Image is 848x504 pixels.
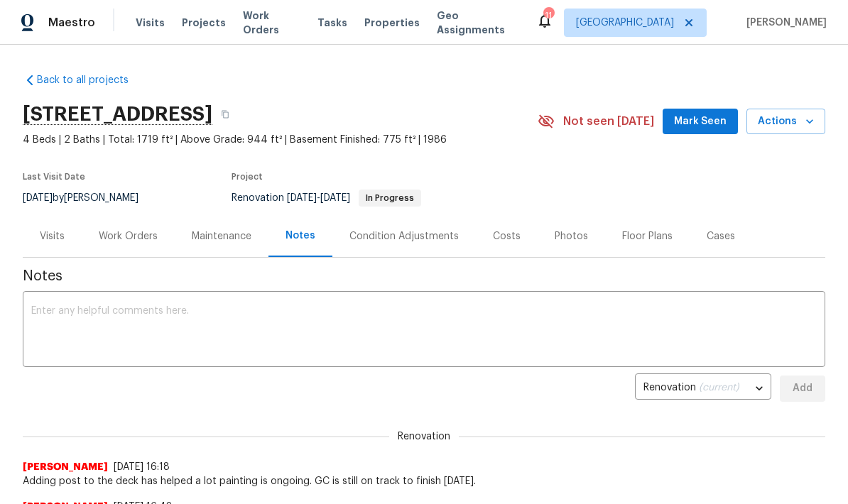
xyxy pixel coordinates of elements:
span: Geo Assignments [437,9,519,37]
div: Renovation (current) [635,371,771,406]
span: [DATE] 16:18 [114,462,170,472]
div: Maintenance [192,229,251,243]
a: Back to all projects [23,73,159,87]
span: [DATE] [23,193,53,203]
span: Renovation [389,429,459,444]
span: In Progress [360,194,420,202]
div: Floor Plans [622,229,673,243]
span: [GEOGRAPHIC_DATA] [576,16,674,30]
div: Condition Adjustments [349,229,459,243]
span: - [287,193,350,203]
button: Actions [746,109,825,135]
span: Adding post to the deck has helped a lot painting is ongoing. GC is still on track to finish [DATE]. [23,474,825,488]
div: Visits [40,229,65,243]
span: (current) [699,383,739,393]
div: by [PERSON_NAME] [23,190,156,207]
span: Visits [136,16,165,30]
span: Project [232,172,263,181]
span: Notes [23,269,825,283]
span: [DATE] [287,193,317,203]
button: Mark Seen [663,109,738,135]
div: Costs [493,229,521,243]
span: [PERSON_NAME] [741,16,827,30]
div: Notes [286,229,315,243]
span: Tasks [317,18,347,28]
span: [PERSON_NAME] [23,460,108,474]
span: [DATE] [320,193,350,203]
span: 4 Beds | 2 Baths | Total: 1719 ft² | Above Grade: 944 ft² | Basement Finished: 775 ft² | 1986 [23,133,538,147]
span: Mark Seen [674,113,727,131]
div: Cases [707,229,735,243]
span: Last Visit Date [23,172,85,181]
span: Not seen [DATE] [563,114,654,128]
span: Actions [758,113,814,131]
span: Renovation [232,193,421,203]
div: Work Orders [99,229,158,243]
span: Maestro [48,16,95,30]
span: Projects [182,16,226,30]
button: Copy Address [212,102,238,127]
div: 11 [543,9,553,23]
span: Properties [364,16,420,30]
span: Work Orders [243,9,300,37]
div: Photos [555,229,588,243]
